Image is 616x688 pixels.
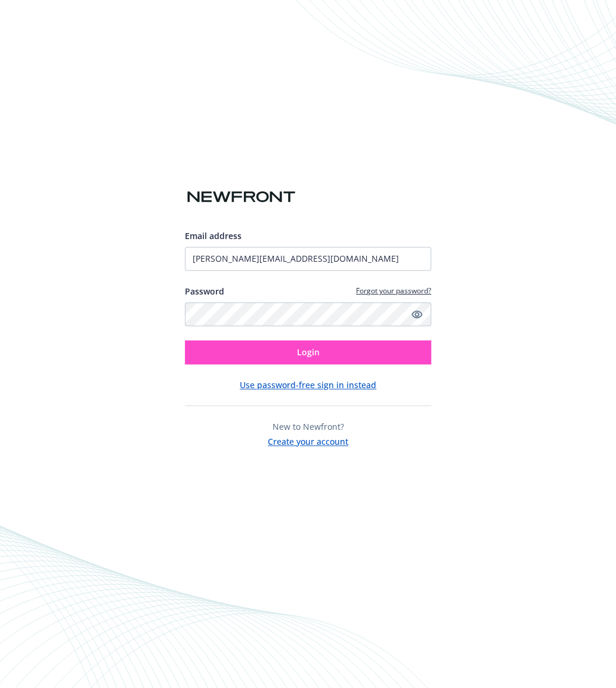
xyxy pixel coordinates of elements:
label: Password [185,285,224,297]
button: Login [185,340,431,364]
input: Enter your email [185,247,431,271]
a: Forgot your password? [356,286,431,296]
a: Show password [410,307,424,321]
img: Newfront logo [185,187,298,207]
span: Email address [185,230,242,241]
span: New to Newfront? [273,421,344,432]
input: Enter your password [185,302,431,326]
button: Use password-free sign in instead [240,379,376,391]
span: Login [297,346,320,358]
button: Create your account [268,433,348,448]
